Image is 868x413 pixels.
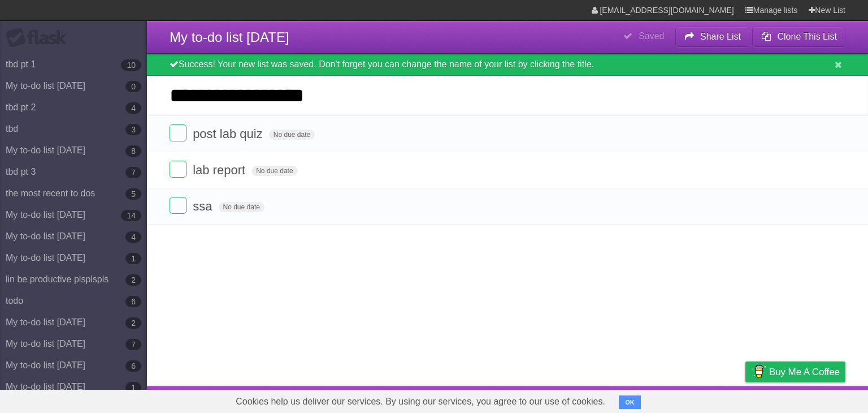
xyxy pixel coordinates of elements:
img: Buy me a coffee [751,362,766,381]
b: 8 [125,145,141,157]
span: lab report [193,163,248,177]
span: Cookies help us deliver our services. By using our services, you agree to our use of cookies. [224,390,617,413]
b: 7 [125,167,141,178]
b: 0 [125,81,141,92]
span: Buy me a coffee [769,362,840,382]
a: About [595,389,619,410]
label: Done [170,124,186,141]
b: 2 [125,317,141,329]
b: 1 [125,253,141,264]
b: Share List [700,32,741,41]
b: 10 [121,59,141,71]
b: Clone This List [777,32,837,41]
b: 3 [125,124,141,135]
span: My to-do list [DATE] [170,29,289,45]
a: Buy me a coffee [745,362,845,382]
span: No due date [269,130,315,140]
a: Terms [692,389,717,410]
label: Done [170,197,186,214]
b: 5 [125,188,141,200]
span: post lab quiz [193,127,266,141]
button: OK [619,395,641,409]
b: 6 [125,296,141,307]
b: 4 [125,102,141,114]
button: Clone This List [752,27,845,47]
b: 7 [125,339,141,350]
a: Suggest a feature [774,389,845,410]
b: 14 [121,210,141,221]
span: ssa [193,199,215,213]
a: Developers [632,389,678,410]
label: Done [170,161,186,178]
button: Share List [675,27,750,47]
a: Privacy [731,389,760,410]
span: No due date [251,166,297,176]
b: 2 [125,274,141,286]
b: Saved [639,31,664,41]
b: 6 [125,360,141,372]
b: 1 [125,382,141,393]
div: Success! Your new list was saved. Don't forget you can change the name of your list by clicking t... [147,54,868,76]
span: No due date [219,202,264,212]
div: Flask [6,28,73,48]
b: 4 [125,231,141,243]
